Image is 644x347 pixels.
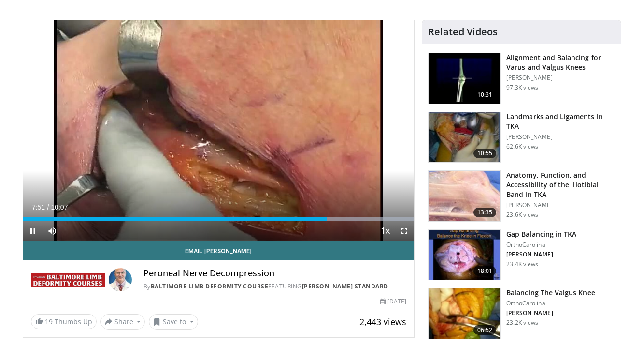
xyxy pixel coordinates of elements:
[506,112,615,131] h3: Landmarks and Ligaments in TKA
[428,170,615,222] a: 13:35 Anatomy, Function, and Accessibility of the Iliotibial Band in TKA [PERSON_NAME] 23.6K views
[506,309,595,317] p: [PERSON_NAME]
[23,20,415,241] video-js: Video Player
[32,203,45,211] span: 7:51
[375,221,395,241] button: Playback Rate
[151,282,269,290] a: Baltimore Limb Deformity Course
[429,112,500,163] img: 88434a0e-b753-4bdd-ac08-0695542386d5.150x105_q85_crop-smart_upscale.jpg
[506,201,615,209] p: [PERSON_NAME]
[506,170,615,199] h3: Anatomy, Function, and Accessibility of the Iliotibial Band in TKA
[506,133,615,141] p: [PERSON_NAME]
[429,171,500,221] img: 38616_0000_3.png.150x105_q85_crop-smart_upscale.jpg
[45,317,53,326] span: 19
[23,217,415,221] div: Progress Bar
[43,221,62,241] button: Mute
[428,229,615,281] a: 18:01 Gap Balancing in TKA OrthoCarolina [PERSON_NAME] 23.4K views
[473,149,497,158] span: 10:55
[506,211,538,219] p: 23.6K views
[51,203,68,211] span: 10:07
[359,316,406,328] span: 2,443 views
[506,319,538,327] p: 23.2K views
[23,241,415,260] a: Email [PERSON_NAME]
[109,268,132,291] img: Avatar
[429,230,500,280] img: 243629_0004_1.png.150x105_q85_crop-smart_upscale.jpg
[473,90,497,100] span: 10:31
[428,26,498,38] h4: Related Videos
[429,288,500,339] img: 275545_0002_1.png.150x105_q85_crop-smart_upscale.jpg
[506,74,615,82] p: [PERSON_NAME]
[47,203,49,211] span: /
[143,268,406,279] h4: Peroneal Nerve Decompression
[506,229,576,239] h3: Gap Balancing in TKA
[302,282,388,290] a: [PERSON_NAME] Standard
[506,241,576,249] p: OrthoCarolina
[428,112,615,163] a: 10:55 Landmarks and Ligaments in TKA [PERSON_NAME] 62.6K views
[506,300,595,307] p: OrthoCarolina
[428,53,615,104] a: 10:31 Alignment and Balancing for Varus and Valgus Knees [PERSON_NAME] 97.3K views
[428,288,615,339] a: 06:52 Balancing The Valgus Knee OrthoCarolina [PERSON_NAME] 23.2K views
[473,325,497,335] span: 06:52
[506,288,595,298] h3: Balancing The Valgus Knee
[395,221,414,241] button: Fullscreen
[506,143,538,151] p: 62.6K views
[31,314,97,329] a: 19 Thumbs Up
[506,53,615,72] h3: Alignment and Balancing for Varus and Valgus Knees
[429,53,500,104] img: 38523_0000_3.png.150x105_q85_crop-smart_upscale.jpg
[31,268,105,291] img: Baltimore Limb Deformity Course
[143,282,406,291] div: By FEATURING
[506,84,538,91] p: 97.3K views
[100,314,145,330] button: Share
[473,208,497,217] span: 13:35
[506,260,538,268] p: 23.4K views
[506,251,576,258] p: [PERSON_NAME]
[23,221,43,241] button: Pause
[380,297,406,306] div: [DATE]
[149,314,198,330] button: Save to
[473,266,497,276] span: 18:01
